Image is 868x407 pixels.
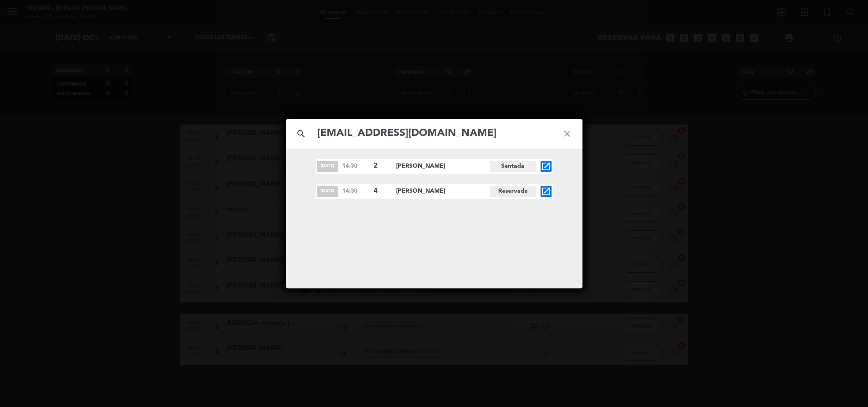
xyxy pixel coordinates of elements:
span: [DATE] [317,161,338,172]
span: [PERSON_NAME] [396,186,490,196]
i: open_in_new [541,186,551,197]
i: close [552,119,582,149]
span: 14:30 [342,187,369,196]
input: Buscar reservas [316,125,552,142]
i: open_in_new [541,161,551,172]
span: 2 [374,161,389,172]
span: 14:30 [342,162,369,171]
span: Reservada [490,186,536,197]
i: search [286,119,316,149]
span: 4 [374,186,389,197]
span: Sentada [490,161,536,172]
span: [DATE] [317,186,338,197]
span: [PERSON_NAME] [396,161,490,171]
